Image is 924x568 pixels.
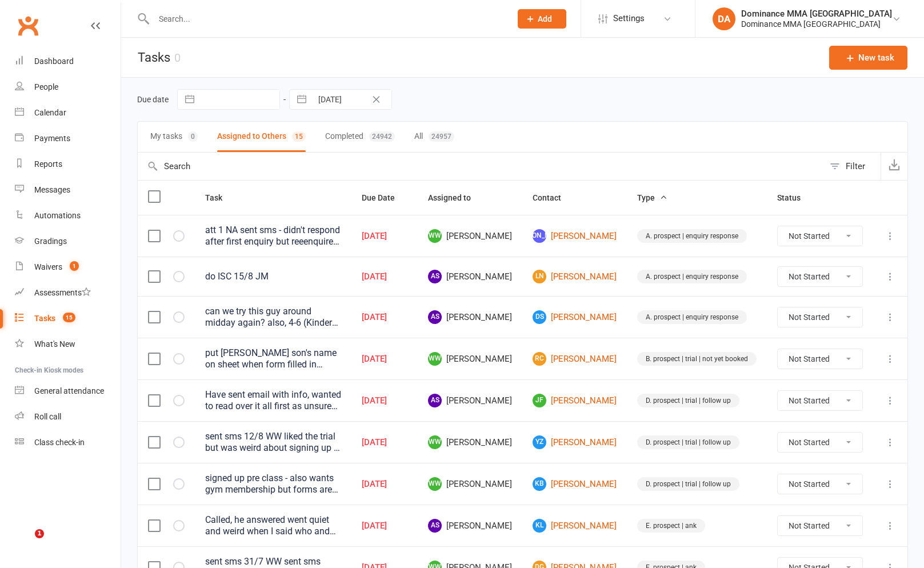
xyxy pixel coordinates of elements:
[741,9,892,19] div: Dominance MMA [GEOGRAPHIC_DATA]
[35,529,44,538] span: 1
[15,49,121,74] a: Dashboard
[362,479,407,489] div: [DATE]
[846,159,865,173] div: Filter
[34,134,70,143] div: Payments
[518,9,566,29] button: Add
[428,310,442,324] span: AS
[428,394,442,407] span: AS
[428,477,442,491] span: WW
[428,394,512,407] span: [PERSON_NAME]
[362,231,407,241] div: [DATE]
[533,229,617,243] a: [PERSON_NAME][PERSON_NAME]
[121,38,181,77] h1: Tasks
[15,331,121,357] a: What's New
[150,122,198,152] button: My tasks0
[428,435,512,449] span: [PERSON_NAME]
[205,306,341,329] div: can we try this guy around midday again? also, 4-6 (Kinder Class) is full [DATE] and Tues, but 7-...
[34,57,74,66] div: Dashboard
[637,477,739,491] div: D. prospect | trial | follow up
[369,131,395,142] div: 24942
[34,185,70,194] div: Messages
[533,477,617,491] a: KB[PERSON_NAME]
[533,229,546,243] span: [PERSON_NAME]
[205,193,235,202] span: Task
[15,280,121,306] a: Assessments
[150,11,503,27] input: Search...
[15,306,121,331] a: Tasks 15
[533,394,617,407] a: JF[PERSON_NAME]
[205,347,341,370] div: put [PERSON_NAME] son's name on sheet when form filled in (kinder kids [DATE]) 14/8 WW
[533,191,574,205] button: Contact
[428,519,442,533] span: AS
[613,6,645,31] span: Settings
[538,14,552,23] span: Add
[34,288,91,297] div: Assessments
[63,313,75,322] span: 15
[637,394,739,407] div: D. prospect | trial | follow up
[428,352,512,366] span: [PERSON_NAME]
[34,108,66,117] div: Calendar
[533,519,617,533] a: KL[PERSON_NAME]
[205,473,341,495] div: signed up pre class - also wants gym membership but forms aren't in list 14/8 WW trial follow up ...
[533,435,617,449] a: YZ[PERSON_NAME]
[205,271,341,282] div: do ISC 15/8 JM
[325,122,395,152] button: Completed24942
[15,203,121,229] a: Automations
[15,74,121,100] a: People
[205,431,341,454] div: sent sms 12/8 WW liked the trial but was weird about signing up - will send him through some info...
[15,100,121,126] a: Calendar
[15,254,121,280] a: Waivers 1
[429,131,454,142] div: 24957
[533,310,617,324] a: DS[PERSON_NAME]
[34,339,75,349] div: What's New
[362,438,407,447] div: [DATE]
[34,314,55,323] div: Tasks
[138,153,824,180] input: Search
[428,519,512,533] span: [PERSON_NAME]
[777,193,813,202] span: Status
[414,122,454,152] button: All24957
[824,153,881,180] button: Filter
[34,412,61,421] div: Roll call
[34,82,58,91] div: People
[137,95,169,104] label: Due date
[11,529,39,557] iframe: Intercom live chat
[533,310,546,324] span: DS
[428,310,512,324] span: [PERSON_NAME]
[205,191,235,205] button: Task
[637,310,747,324] div: A. prospect | enquiry response
[34,262,62,271] div: Waivers
[533,352,546,366] span: RC
[70,261,79,271] span: 1
[205,389,341,412] div: Have sent email with info, wanted to read over it all first as unsure what he wants to do. trial ...
[362,354,407,364] div: [DATE]
[741,19,892,29] div: Dominance MMA [GEOGRAPHIC_DATA]
[34,438,85,447] div: Class check-in
[362,521,407,531] div: [DATE]
[292,131,306,142] div: 15
[362,193,407,202] span: Due Date
[533,270,617,283] a: LN[PERSON_NAME]
[34,159,62,169] div: Reports
[428,193,483,202] span: Assigned to
[428,477,512,491] span: [PERSON_NAME]
[533,519,546,533] span: KL
[829,46,907,70] button: New task
[15,126,121,151] a: Payments
[533,394,546,407] span: JF
[713,7,735,30] div: DA
[428,270,442,283] span: AS
[15,229,121,254] a: Gradings
[362,272,407,282] div: [DATE]
[533,193,574,202] span: Contact
[217,122,306,152] button: Assigned to Others15
[34,386,104,395] div: General attendance
[428,270,512,283] span: [PERSON_NAME]
[205,225,341,247] div: att 1 NA sent sms - didn't respond after first enquiry but reeenquired 13/8 WW do ISC 13/8 WW
[428,435,442,449] span: WW
[637,191,667,205] button: Type
[533,477,546,491] span: KB
[362,191,407,205] button: Due Date
[366,93,386,106] button: Clear Date
[637,193,667,202] span: Type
